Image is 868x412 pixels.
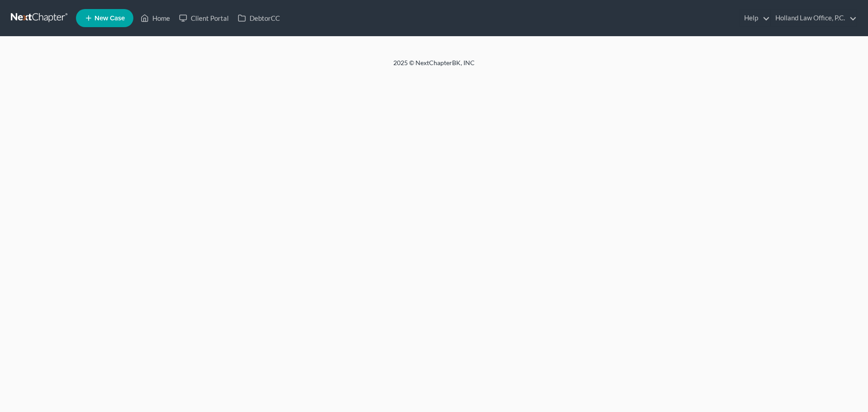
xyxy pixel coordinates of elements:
[233,10,284,26] a: DebtorCC
[740,10,770,26] a: Help
[771,10,857,26] a: Holland Law Office, P.C.
[176,58,692,75] div: 2025 © NextChapterBK, INC
[175,10,233,26] a: Client Portal
[76,9,133,27] new-legal-case-button: New Case
[136,10,175,26] a: Home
